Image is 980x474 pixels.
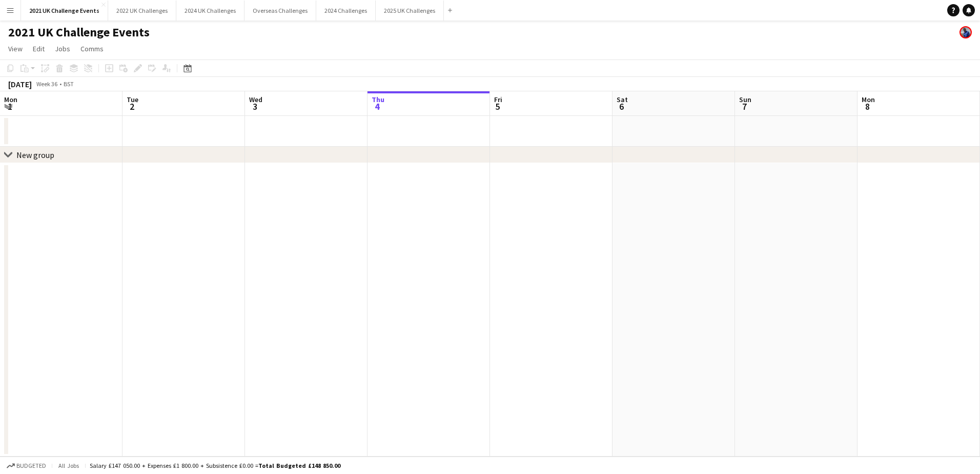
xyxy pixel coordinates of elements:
a: View [4,42,27,55]
app-user-avatar: Andy Baker [959,26,972,38]
span: 7 [738,101,751,112]
span: 6 [615,101,628,112]
span: Jobs [55,44,70,53]
h1: 2021 UK Challenge Events [8,25,150,40]
span: All jobs [56,462,81,469]
button: 2024 UK Challenges [176,1,244,21]
span: View [8,44,23,53]
span: 5 [493,101,502,112]
span: Wed [249,95,262,104]
div: New group [16,150,54,160]
span: Fri [494,95,502,104]
button: 2021 UK Challenge Events [21,1,108,21]
div: Salary £147 050.00 + Expenses £1 800.00 + Subsistence £0.00 = [90,462,340,469]
div: BST [64,80,74,88]
span: Budgeted [16,462,46,469]
span: 2 [125,101,138,112]
button: Overseas Challenges [244,1,316,21]
span: Sat [617,95,628,104]
button: 2024 Challenges [316,1,376,21]
button: 2022 UK Challenges [108,1,176,21]
span: 4 [370,101,384,112]
span: Comms [80,44,104,53]
a: Comms [76,42,108,55]
span: 3 [248,101,262,112]
a: Edit [29,42,49,55]
button: 2025 UK Challenges [376,1,444,21]
span: Mon [4,95,17,104]
span: Sun [739,95,751,104]
span: Total Budgeted £148 850.00 [258,462,340,469]
span: Edit [33,44,45,53]
span: 8 [860,101,875,112]
button: Budgeted [5,460,48,471]
span: 1 [3,101,17,112]
span: Week 36 [34,80,59,88]
span: Thu [372,95,384,104]
span: Tue [127,95,138,104]
span: Mon [862,95,875,104]
div: [DATE] [8,79,32,89]
a: Jobs [51,42,74,55]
